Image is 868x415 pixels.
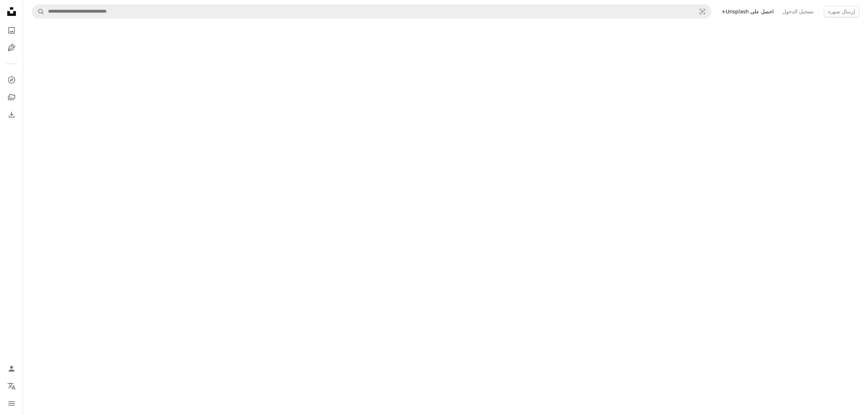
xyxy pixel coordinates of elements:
[4,107,19,122] a: سجل التنزيل
[4,73,19,87] a: يستكشف
[782,9,813,14] font: تسجيل الدخول
[722,9,774,14] font: احصل على Unsplash+
[4,4,19,20] a: الصفحة الرئيسية — Unsplash
[4,379,19,393] button: لغة
[4,23,19,38] a: الصور
[694,5,711,18] button: البحث البصري
[828,9,855,14] font: إرسال صورة
[4,40,19,55] a: الرسوم التوضيحية
[4,90,19,104] a: المجموعات
[778,6,818,17] a: تسجيل الدخول
[4,361,19,376] a: تسجيل الدخول / التسجيل
[717,6,778,17] a: احصل على Unsplash+
[32,5,44,18] button: البحث في Unsplash
[4,396,19,411] button: قائمة طعام
[824,6,859,17] button: إرسال صورة
[32,4,711,19] form: البحث عن الصور المرئية في جميع أنحاء الموقع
